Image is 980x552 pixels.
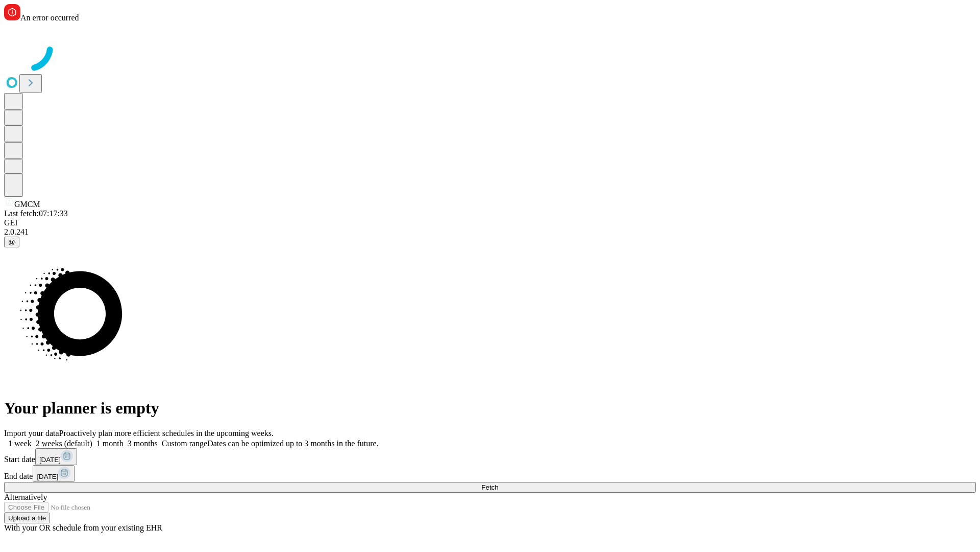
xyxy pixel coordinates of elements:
[481,484,498,491] span: Fetch
[37,473,58,480] span: [DATE]
[4,218,976,227] div: GEI
[33,465,75,482] button: [DATE]
[4,465,976,482] div: End date
[14,200,40,209] span: GMCM
[96,439,124,448] span: 1 month
[128,439,158,448] span: 3 months
[4,513,50,523] button: Upload a file
[39,456,61,464] span: [DATE]
[59,429,274,438] span: Proactively plan more efficient schedules in the upcoming weeks.
[8,439,32,448] span: 1 week
[207,439,378,448] span: Dates can be optimized up to 3 months in the future.
[4,399,976,418] h1: Your planner is empty
[4,482,976,493] button: Fetch
[4,227,976,237] div: 2.0.241
[4,237,19,247] button: @
[4,448,976,465] div: Start date
[4,209,68,218] span: Last fetch: 07:17:33
[8,238,15,246] span: @
[36,439,92,448] span: 2 weeks (default)
[4,429,59,438] span: Import your data
[20,13,79,22] span: An error occurred
[162,439,207,448] span: Custom range
[4,493,47,501] span: Alternatively
[4,523,162,532] span: With your OR schedule from your existing EHR
[35,448,77,465] button: [DATE]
